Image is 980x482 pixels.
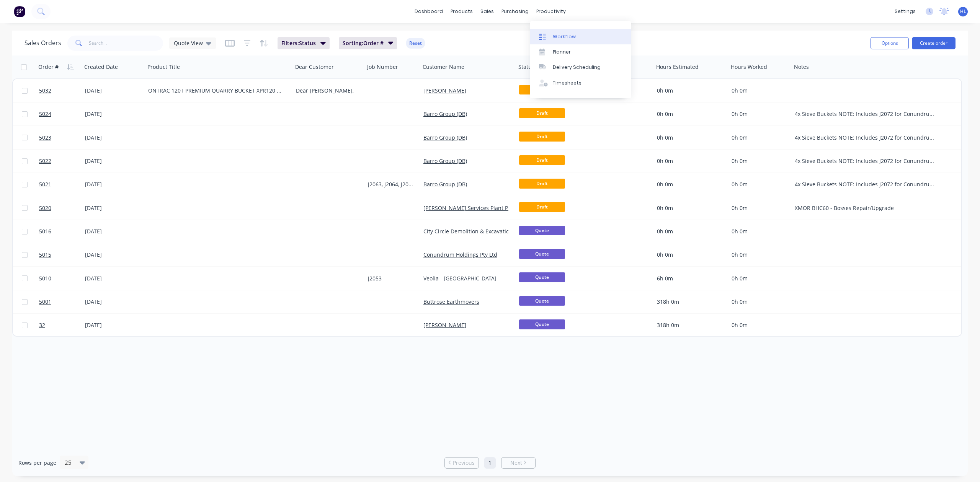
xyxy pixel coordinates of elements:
div: settings [891,6,920,17]
a: 5032 [39,79,85,102]
a: Next page [501,459,535,467]
span: 5021 [39,181,51,188]
span: Previous [453,459,475,467]
div: 0h 0m [657,228,722,235]
span: 5023 [39,134,51,142]
span: 5020 [39,204,51,212]
div: purchasing [498,6,532,17]
span: Sorting: Order # [343,39,384,47]
span: Draft [519,85,565,94]
span: 0h 0m [732,298,748,305]
a: Delivery Scheduling [530,60,631,75]
div: Created Date [84,63,118,71]
a: 5001 [39,290,85,313]
button: Reset [406,38,425,49]
div: 4x Sieve Buckets NOTE: Includes J2072 for Conundrum Holdings [795,181,934,188]
span: 0h 0m [732,110,748,117]
span: 5024 [39,110,51,118]
a: Planner [530,44,631,60]
a: [PERSON_NAME] Services Plant Pty Ltd [423,204,522,212]
a: dashboard [411,6,447,17]
span: 0h 0m [732,275,748,282]
span: Quote [519,319,565,329]
div: [DATE] [85,134,142,142]
span: 0h 0m [732,157,748,164]
ul: Pagination [441,457,539,469]
span: 5032 [39,87,51,94]
span: Draft [519,132,565,141]
div: ONTRAC 120T PREMIUM QUARRY BUCKET XPR120 - Hitachi EX1200 [148,87,283,94]
div: 4x Sieve Buckets NOTE: Includes J2072 for Conundrum Holdings [795,110,934,118]
div: [DATE] [85,321,142,329]
a: Barro Group (DB) [423,157,467,164]
span: 5001 [39,298,51,306]
span: 0h 0m [732,181,748,188]
div: 0h 0m [657,181,722,188]
div: 0h 0m [657,134,722,142]
button: Options [871,37,909,49]
span: Quote [519,249,565,259]
span: 5010 [39,275,51,282]
div: sales [477,6,498,17]
a: 5015 [39,243,85,266]
a: City Circle Demolition & Excavation Pty Ltd [423,228,531,235]
a: Barro Group (DB) [423,134,467,141]
div: 0h 0m [657,251,722,259]
div: Status [518,63,534,71]
a: Buttrose Earthmovers [423,298,479,305]
div: [DATE] [85,298,142,306]
span: Next [510,459,522,467]
div: Hours Estimated [656,63,699,71]
span: Draft [519,108,565,118]
span: 0h 0m [732,87,748,94]
a: 5010 [39,267,85,290]
div: [DATE] [85,204,142,212]
div: [DATE] [85,110,142,118]
a: Page 1 is your current page [484,457,496,469]
a: 5020 [39,197,85,220]
div: J2053 [368,275,415,282]
span: 0h 0m [732,134,748,141]
span: 5016 [39,228,51,235]
span: Quote [519,296,565,306]
input: Search... [89,36,163,51]
div: Timesheets [553,80,581,86]
a: 5021 [39,173,85,196]
span: 0h 0m [732,228,748,235]
div: Customer Name [423,63,464,71]
a: 5024 [39,103,85,125]
span: Quote [519,272,565,282]
div: Job Number [367,63,398,71]
span: Draft [519,155,565,165]
a: Timesheets [530,75,631,91]
h1: Sales Orders [24,39,61,47]
div: [DATE] [85,275,142,282]
span: 5022 [39,157,51,165]
span: 0h 0m [732,251,748,258]
a: [PERSON_NAME] [423,87,466,94]
a: 32 [39,314,85,337]
span: HL [960,8,966,15]
div: 0h 0m [657,157,722,165]
span: 32 [39,321,45,329]
span: Draft [519,179,565,188]
div: [DATE] [85,181,142,188]
div: 4x Sieve Buckets NOTE: Includes J2072 for Conundrum Holdings [795,157,934,165]
div: [DATE] [85,157,142,165]
span: 0h 0m [732,321,748,329]
a: Conundrum Holdings Pty Ltd [423,251,497,258]
a: 5022 [39,150,85,173]
div: Dear Customer [295,63,334,71]
span: 5015 [39,251,51,259]
div: XMOR BHC60 - Bosses Repair/Upgrade [795,204,934,212]
a: Workflow [530,29,631,44]
div: J2063, J2064, J2065, J2072 [368,181,415,188]
div: [DATE] [85,251,142,259]
a: [PERSON_NAME] [423,321,466,329]
div: Dear [PERSON_NAME], [296,87,358,94]
span: Quote [519,226,565,235]
span: Draft [519,202,565,212]
span: Quote View [174,39,203,47]
div: Order # [38,63,59,71]
div: 318h 0m [657,321,722,329]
